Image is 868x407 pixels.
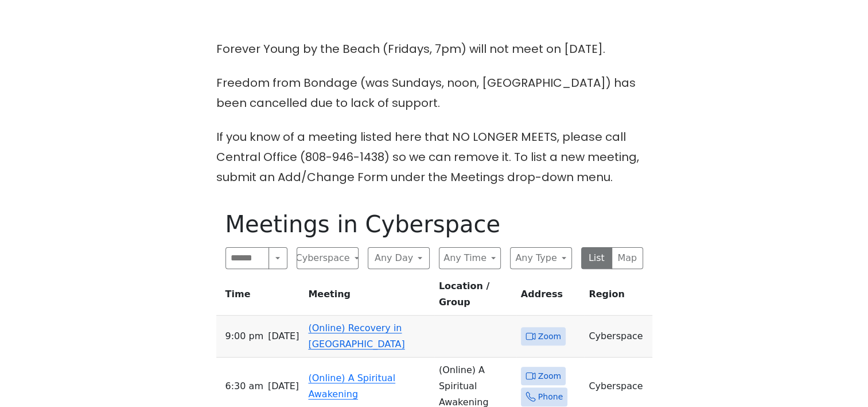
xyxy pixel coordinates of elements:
button: Cyberspace [297,247,359,269]
td: Cyberspace [584,316,652,358]
th: Location / Group [434,278,516,316]
p: If you know of a meeting listed here that NO LONGER MEETS, please call Central Office (808-946-14... [216,127,652,187]
th: Meeting [303,278,434,316]
span: [DATE] [268,328,299,344]
button: Any Time [439,247,501,269]
a: (Online) Recovery in [GEOGRAPHIC_DATA] [308,322,404,350]
th: Region [584,278,652,316]
button: Search [268,247,287,269]
button: Any Type [510,247,572,269]
button: Any Day [368,247,430,269]
h1: Meetings in Cyberspace [225,210,643,238]
th: Address [516,278,585,316]
th: Time [216,278,304,316]
a: (Online) A Spiritual Awakening [308,373,395,400]
button: Map [612,247,643,269]
button: List [581,247,613,269]
p: Freedom from Bondage (was Sundays, noon, [GEOGRAPHIC_DATA]) has been cancelled due to lack of sup... [216,73,652,113]
span: 6:30 AM [225,378,263,394]
span: Zoom [538,329,561,344]
input: Search [225,247,270,269]
span: Zoom [538,369,561,383]
span: [DATE] [268,378,299,394]
span: Phone [538,390,563,404]
span: 9:00 PM [225,328,264,344]
p: Forever Young by the Beach (Fridays, 7pm) will not meet on [DATE]. [216,39,652,59]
